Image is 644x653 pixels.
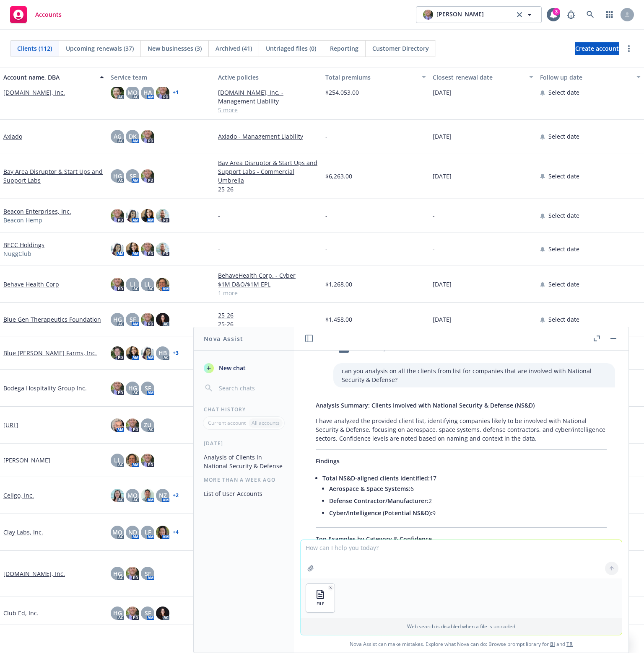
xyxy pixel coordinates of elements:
img: photo [126,567,139,580]
img: photo [126,243,139,256]
a: Bodega Hospitality Group Inc. [3,384,87,392]
span: - [218,245,220,253]
a: [DOMAIN_NAME], Inc. [3,88,65,97]
span: Top Examples by Category & Confidence [316,535,432,543]
a: 25-26 [218,185,319,194]
img: photo [111,209,124,222]
img: photo [156,526,169,539]
span: LL [114,456,121,465]
a: Report a Bug [563,6,579,23]
p: All accounts [252,419,280,426]
span: [DATE] [433,280,452,289]
img: photo [111,346,124,360]
button: FILE [306,584,335,612]
span: Accounts [35,11,62,18]
span: - [218,211,220,220]
a: + 4 [173,530,179,535]
li: 6 [329,483,607,495]
span: $254,053.00 [325,88,359,97]
a: Bay Area Disruptor & Start Ups and Support Labs - Commercial Umbrella [218,158,319,185]
p: Web search is disabled when a file is uploaded [306,623,617,630]
span: Select date [548,88,579,97]
span: ND [128,528,137,537]
img: photo [141,454,154,467]
a: Create account [575,42,619,55]
span: HG [113,172,122,181]
span: Clients (112) [17,44,52,53]
button: Total premiums [322,67,429,87]
span: HG [113,569,122,578]
a: $1M D&O/$1M EPL [218,280,319,289]
span: Defense Contractor/Manufacturer: [329,497,428,505]
img: photo [111,382,124,395]
span: Select date [548,245,579,253]
a: 25-26 [218,311,319,320]
span: ZU [144,421,151,429]
span: NZ [159,491,167,500]
span: New businesses (3) [148,44,202,53]
span: SF [145,609,151,617]
span: NuggClub [3,249,31,258]
button: Follow up date [537,67,644,87]
span: SF [145,384,151,392]
span: Archived (41) [216,44,252,53]
img: photo [126,346,139,360]
span: Select date [548,280,579,289]
span: MQ [127,88,138,97]
span: HG [113,609,122,617]
input: Search chats [217,382,284,394]
img: photo [156,86,169,99]
a: Search [582,6,599,23]
a: [DOMAIN_NAME], Inc. - Management Liability [218,88,319,106]
span: Aerospace & Space Systems: [329,485,410,493]
span: SF [130,172,136,181]
a: Behave Health Corp [3,280,59,289]
span: AG [114,132,122,141]
a: Celigo, Inc. [3,491,34,500]
span: New chat [217,364,246,372]
span: Select date [548,172,579,181]
button: Closest renewal date [429,67,537,87]
img: photo [141,130,154,143]
img: photo [156,209,169,222]
div: Service team [111,73,211,82]
span: - [325,211,327,220]
img: photo [111,418,124,432]
span: $6,263.00 [325,172,352,181]
span: SF [145,569,151,578]
a: 25-26 [218,320,319,328]
a: BehaveHealth Corp. - Cyber [218,271,319,280]
span: HA [143,88,152,97]
a: Bay Area Disruptor & Start Ups and Support Labs [3,167,104,185]
a: Beacon Enterprises, Inc. [3,207,71,216]
span: [DATE] [433,88,452,97]
span: DK [129,132,137,141]
button: Active policies [215,67,322,87]
div: More than a week ago [194,476,294,483]
span: HB [158,348,167,357]
img: photo [126,454,139,467]
div: [DATE] [194,440,294,447]
a: 1 more [218,289,319,297]
span: [DATE] [433,132,452,141]
img: photo [111,278,124,291]
div: Active policies [218,73,319,82]
li: 9 [329,507,607,519]
p: I have analyzed the provided client list, identifying companies likely to be involved with Nation... [316,416,607,443]
span: Create account [575,41,619,57]
span: SF [130,315,136,324]
a: [PERSON_NAME] [3,456,50,465]
img: photo [111,243,124,256]
span: Beacon Hemp [3,216,42,225]
span: LI [130,280,135,289]
span: [DATE] [433,315,452,324]
button: New chat [200,361,287,376]
button: List of User Accounts [200,487,287,501]
div: 3 [553,8,560,15]
span: Cyber/Intelligence (Potential NS&D): [329,509,432,517]
span: Reporting [330,44,358,53]
div: Account name, DBA [3,73,95,82]
img: photo [141,243,154,256]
